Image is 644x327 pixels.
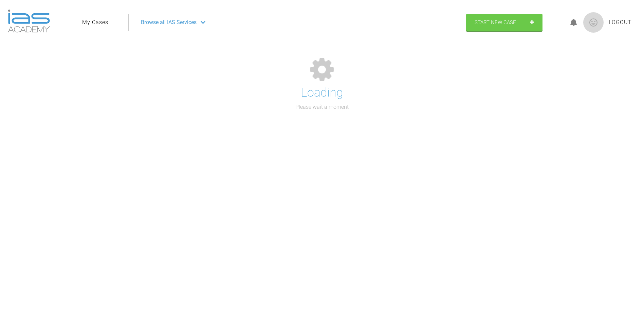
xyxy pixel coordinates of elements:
[295,103,349,111] p: Please wait a moment
[466,14,542,31] a: Start New Case
[475,19,516,25] span: Start New Case
[8,10,50,33] img: logo-light.3e3ef733.png
[609,18,632,27] a: Logout
[583,12,604,33] img: profile.png
[82,18,108,27] a: My Cases
[141,18,197,27] span: Browse all IAS Services
[301,83,343,103] h1: Loading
